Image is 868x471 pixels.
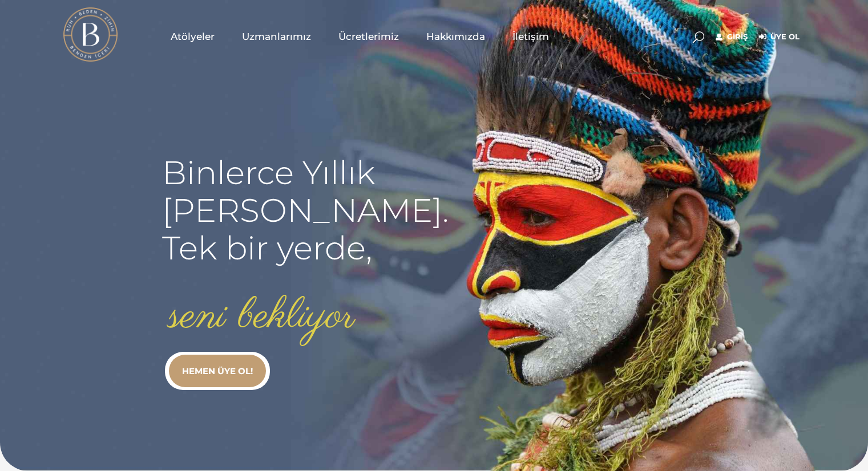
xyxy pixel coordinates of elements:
img: light logo [63,7,118,62]
a: Üye Ol [759,30,800,44]
span: Hakkımızda [426,30,485,43]
rs-layer: Binlerce Yıllık [PERSON_NAME]. Tek bir yerde, [162,154,449,267]
rs-layer: seni bekliyor [169,293,355,340]
span: Uzmanlarımız [242,30,311,43]
a: Hakkımızda [413,8,499,65]
a: Atölyeler [157,8,228,65]
a: Ücretlerimiz [325,8,413,65]
a: Giriş [716,30,748,44]
span: Atölyeler [171,30,215,43]
a: İletişim [499,8,563,65]
span: İletişim [512,30,549,43]
a: Uzmanlarımız [228,8,325,65]
a: HEMEN ÜYE OL! [169,355,266,387]
span: Ücretlerimiz [338,30,399,43]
